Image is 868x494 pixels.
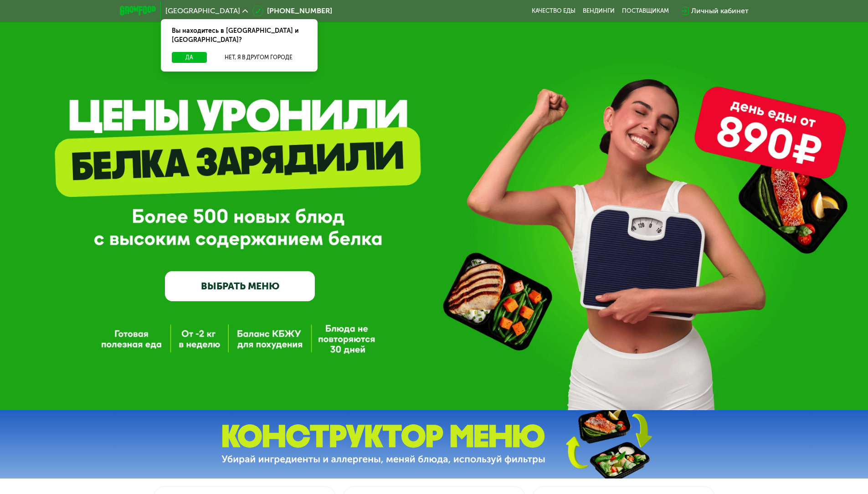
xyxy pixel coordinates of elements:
a: Вендинги [583,7,615,15]
button: Нет, я в другом городе [211,52,307,63]
button: Да [172,52,207,63]
div: Личный кабинет [691,5,749,16]
a: ВЫБРАТЬ МЕНЮ [165,271,315,301]
a: [PHONE_NUMBER] [252,5,332,16]
a: Качество еды [532,7,575,15]
div: Вы находитесь в [GEOGRAPHIC_DATA] и [GEOGRAPHIC_DATA]? [161,19,318,52]
div: поставщикам [622,7,669,15]
span: [GEOGRAPHIC_DATA] [165,7,240,15]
